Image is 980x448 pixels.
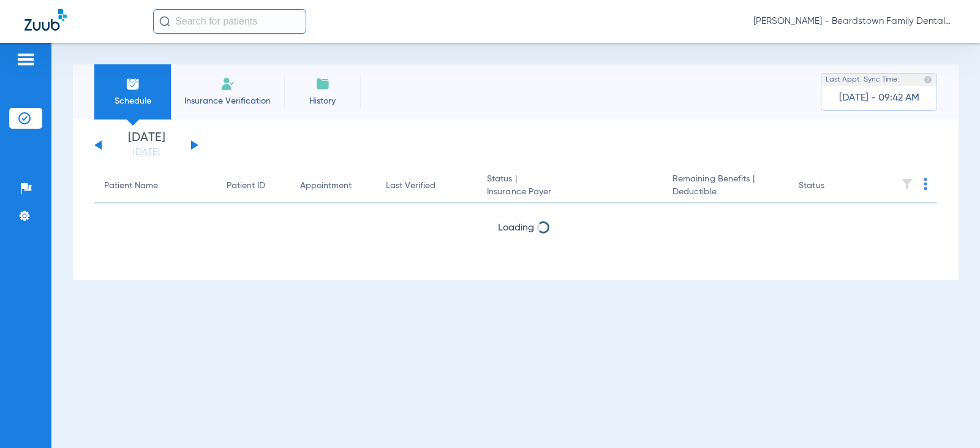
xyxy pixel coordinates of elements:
div: Patient ID [227,180,281,192]
span: [DATE] - 09:42 AM [839,92,919,104]
span: Deductible [673,186,779,199]
img: hamburger-icon [16,52,36,67]
div: Appointment [300,180,366,192]
div: Patient Name [104,180,207,192]
img: History [315,77,330,91]
span: Schedule [104,95,162,107]
a: [DATE] [110,146,183,159]
img: Zuub Logo [24,9,67,31]
span: Insurance Verification [180,95,275,107]
th: Status [789,169,872,203]
th: Remaining Benefits | [663,169,789,203]
input: Search for patients [153,9,306,34]
img: last sync help info [924,75,932,84]
div: Last Verified [386,180,467,192]
img: filter.svg [901,178,913,190]
div: Patient Name [104,180,158,192]
th: Status | [477,169,663,203]
span: Loading [498,223,534,233]
span: Insurance Payer [487,186,653,199]
div: Appointment [300,180,352,192]
img: group-dot-blue.svg [924,178,927,190]
img: Manual Insurance Verification [221,77,235,91]
span: [PERSON_NAME] - Beardstown Family Dental [753,15,956,28]
span: History [293,95,352,107]
div: Last Verified [386,180,435,192]
img: Schedule [126,77,140,91]
img: Search Icon [159,16,170,27]
div: Patient ID [227,180,265,192]
li: [DATE] [110,132,183,159]
span: Last Appt. Sync Time: [826,74,899,86]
